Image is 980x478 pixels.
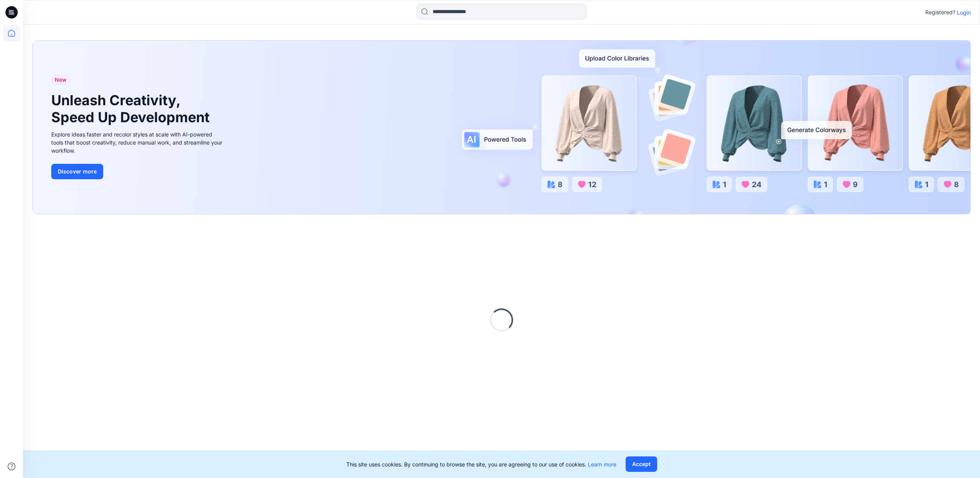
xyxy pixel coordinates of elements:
[51,164,225,179] a: Discover more
[51,130,225,155] div: Explore ideas faster and recolor styles at scale with AI-powered tools that boost creativity, red...
[957,8,971,17] p: Login
[346,460,616,468] p: This site uses cookies. By continuing to browse the site, you are agreeing to our use of cookies.
[626,456,657,472] button: Accept
[51,164,103,179] button: Discover more
[588,461,616,468] a: Learn more
[51,92,213,125] h1: Unleash Creativity, Speed Up Development
[55,75,67,84] span: New
[925,8,955,17] p: Registered?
